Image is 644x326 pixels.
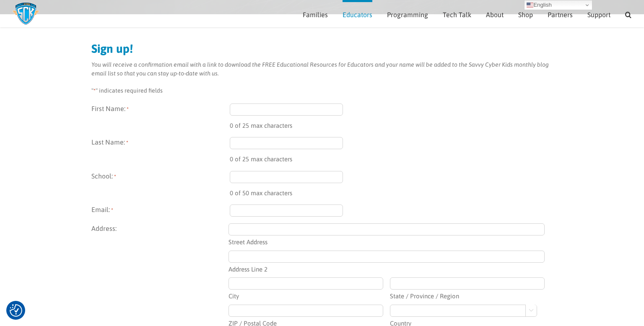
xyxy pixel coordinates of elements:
[230,149,553,164] div: 0 of 25 max characters
[518,11,533,18] span: Shop
[91,223,230,233] legend: Address:
[91,61,549,77] em: You will receive a confirmation email with a link to download the FREE Educational Resources for ...
[91,204,230,217] label: Email:
[527,2,533,8] img: en
[548,11,573,18] span: Partners
[229,263,545,274] label: Address Line 2
[229,290,384,301] label: City
[91,137,230,164] label: Last Name:
[10,304,22,317] img: Revisit consent button
[343,11,372,18] span: Educators
[230,116,553,131] div: 0 of 25 max characters
[91,43,553,54] h2: Sign up!
[229,235,545,247] label: Street Address
[303,11,328,18] span: Families
[390,290,545,301] label: State / Province / Region
[13,2,39,25] img: Savvy Cyber Kids Logo
[443,11,471,18] span: Tech Talk
[10,304,22,317] button: Consent Preferences
[230,183,553,198] div: 0 of 50 max characters
[91,103,230,131] label: First Name:
[387,11,428,18] span: Programming
[486,11,504,18] span: About
[587,11,610,18] span: Support
[91,86,553,95] p: " " indicates required fields
[91,171,230,198] label: School:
